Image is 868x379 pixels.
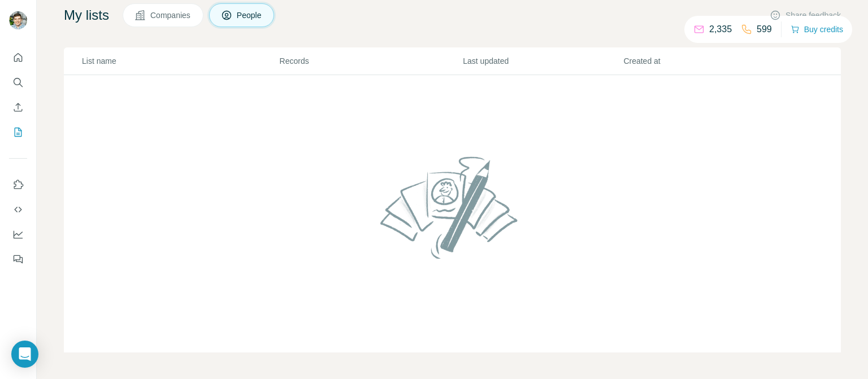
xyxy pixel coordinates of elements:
[9,249,27,269] button: Feedback
[791,21,843,37] button: Buy credits
[757,23,772,36] p: 599
[9,11,27,29] img: Avatar
[9,122,27,142] button: My lists
[9,175,27,195] button: Use Surfe on LinkedIn
[376,147,530,268] img: No lists found
[9,97,27,117] button: Enrich CSV
[237,10,263,21] span: People
[9,47,27,68] button: Quick start
[280,55,462,67] p: Records
[709,23,732,36] p: 2,335
[9,199,27,220] button: Use Surfe API
[64,6,109,24] h4: My lists
[9,72,27,93] button: Search
[82,55,279,67] p: List name
[150,10,192,21] span: Companies
[11,341,38,368] div: Open Intercom Messenger
[770,10,841,21] button: Share feedback
[463,55,622,67] p: Last updated
[623,55,783,67] p: Created at
[9,224,27,245] button: Dashboard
